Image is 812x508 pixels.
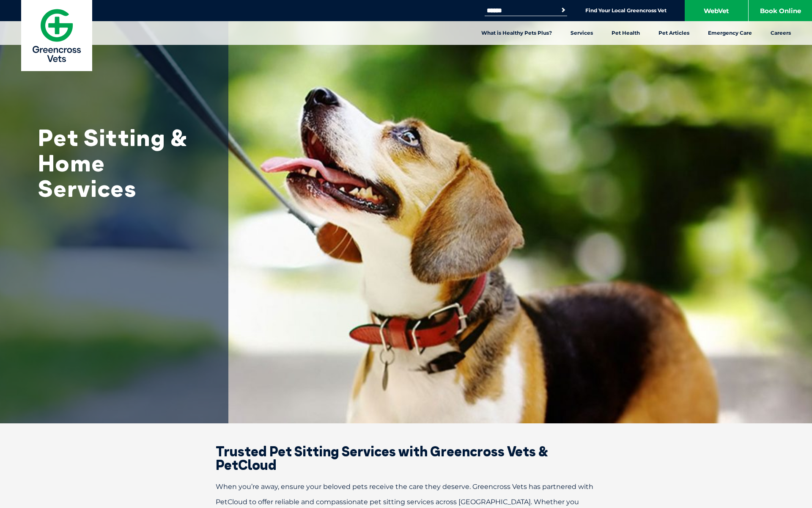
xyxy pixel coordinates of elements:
a: Services [561,21,602,45]
a: Emergency Care [699,21,761,45]
a: Careers [761,21,800,45]
h1: Pet Sitting & Home Services [38,125,207,201]
a: What is Healthy Pets Plus? [472,21,561,45]
a: Pet Articles [649,21,699,45]
button: Search [559,6,568,14]
a: Find Your Local Greencross Vet [585,7,667,14]
a: Pet Health [602,21,649,45]
h2: Trusted Pet Sitting Services with Greencross Vets & PetCloud [186,444,626,472]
